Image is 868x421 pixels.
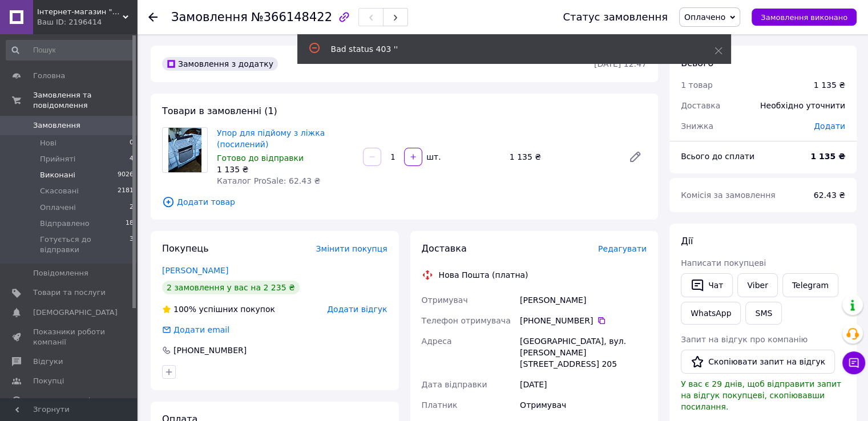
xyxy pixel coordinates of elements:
[422,380,487,389] span: Дата відправки
[681,302,741,325] a: WhatsApp
[162,266,228,275] a: [PERSON_NAME]
[171,10,248,24] span: Замовлення
[422,316,511,325] span: Телефон отримувача
[33,327,106,347] span: Показники роботи компанії
[251,10,332,24] span: №366148422
[40,186,79,196] span: Скасовані
[518,331,649,374] div: [GEOGRAPHIC_DATA], вул. [PERSON_NAME][STREET_ADDRESS] 205
[162,106,277,116] span: Товари в замовленні (1)
[810,152,845,161] b: 1 135 ₴
[422,243,467,254] span: Доставка
[33,288,106,298] span: Товари та послуги
[814,191,845,200] span: 62.43 ₴
[327,305,387,314] span: Додати відгук
[422,337,452,346] span: Адреса
[782,273,838,297] a: Telegram
[681,122,713,131] span: Знижка
[33,376,64,386] span: Покупці
[842,351,865,374] button: Чат з покупцем
[40,170,75,180] span: Виконані
[37,17,137,27] div: Ваш ID: 2196414
[518,374,649,395] div: [DATE]
[737,273,777,297] a: Viber
[161,324,231,335] div: Додати email
[753,93,852,118] div: Необхідно уточнити
[505,149,619,165] div: 1 135 ₴
[37,7,123,17] span: Інтернет-магазин "Asti"
[745,302,782,325] button: SMS
[217,164,354,175] div: 1 135 ₴
[40,154,75,164] span: Прийняті
[162,303,275,315] div: успішних покупок
[130,154,134,164] span: 4
[217,128,325,149] a: Упор для підйому з ліжка (посилений)
[681,335,808,344] span: Запит на відгук про компанію
[316,244,387,253] span: Змінити покупця
[681,152,754,161] span: Всього до сплати
[172,345,248,356] div: [PHONE_NUMBER]
[33,268,88,278] span: Повідомлення
[814,79,845,91] div: 1 135 ₴
[598,244,647,253] span: Редагувати
[118,186,134,196] span: 2181
[752,9,857,26] button: Замовлення виконано
[217,153,304,163] span: Готово до відправки
[33,357,63,367] span: Відгуки
[681,80,713,90] span: 1 товар
[162,243,209,254] span: Покупець
[33,120,80,131] span: Замовлення
[684,13,725,22] span: Оплачено
[518,290,649,310] div: [PERSON_NAME]
[118,170,134,180] span: 9026
[217,176,320,185] span: Каталог ProSale: 62.43 ₴
[422,400,458,410] span: Платник
[520,315,647,326] div: [PHONE_NUMBER]
[33,90,137,111] span: Замовлення та повідомлення
[761,13,847,22] span: Замовлення виконано
[148,11,158,23] div: Повернутися назад
[40,218,90,229] span: Відправлено
[624,145,647,168] a: Редагувати
[6,40,135,60] input: Пошук
[162,196,647,208] span: Додати товар
[436,269,531,281] div: Нова Пошта (платна)
[172,324,231,335] div: Додати email
[563,11,668,23] div: Статус замовлення
[681,350,835,374] button: Скопіювати запит на відгук
[33,71,65,81] span: Головна
[681,273,733,297] button: Чат
[518,395,649,415] div: Отримувач
[33,396,95,406] span: Каталог ProSale
[162,57,278,71] div: Замовлення з додатку
[814,122,845,131] span: Додати
[40,234,130,255] span: Готується до відправки
[33,307,118,318] span: [DEMOGRAPHIC_DATA]
[168,128,202,172] img: Упор для підйому з ліжка (посилений)
[681,191,776,200] span: Комісія за замовлення
[162,281,300,294] div: 2 замовлення у вас на 2 235 ₴
[681,236,693,246] span: Дії
[331,43,686,55] div: Bad status 403 ''
[423,151,442,163] div: шт.
[681,101,720,110] span: Доставка
[681,379,841,411] span: У вас є 29 днів, щоб відправити запит на відгук покупцеві, скопіювавши посилання.
[40,203,76,213] span: Оплачені
[130,234,134,255] span: 3
[681,258,766,268] span: Написати покупцеві
[40,138,56,148] span: Нові
[173,305,196,314] span: 100%
[130,203,134,213] span: 2
[130,138,134,148] span: 0
[422,295,468,305] span: Отримувач
[126,218,134,229] span: 18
